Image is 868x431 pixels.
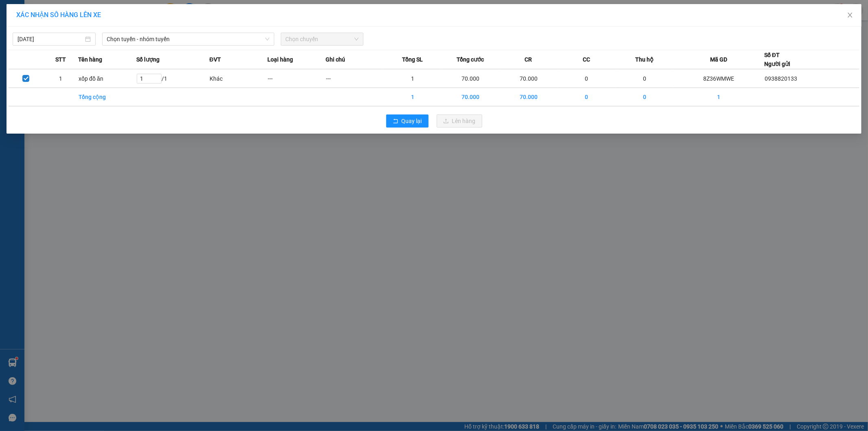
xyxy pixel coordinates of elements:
td: Khác [209,69,267,88]
td: 1 [383,88,442,106]
td: --- [267,69,326,88]
span: Chọn chuyến [286,33,359,45]
span: rollback [393,118,398,125]
td: 0 [558,69,616,88]
td: 0 [616,88,674,106]
span: STT [55,55,66,64]
span: Mã GD [710,55,727,64]
h2: VP Nhận: VP Hàng LC [43,47,197,99]
td: 0 [558,88,616,106]
td: / 1 [136,69,210,88]
td: --- [326,69,384,88]
span: XÁC NHẬN SỐ HÀNG LÊN XE [16,11,101,19]
span: Tổng cước [457,55,484,64]
td: 70.000 [500,69,558,88]
span: Chọn tuyến - nhóm tuyến [107,33,269,45]
div: Số ĐT Người gửi [764,51,790,68]
td: 1 [44,69,79,88]
b: [DOMAIN_NAME] [109,7,197,20]
td: xốp đồ ăn [78,69,136,88]
button: Close [839,4,861,27]
td: 0 [616,69,674,88]
span: Quay lại [402,117,422,125]
span: Tổng SL [402,55,423,64]
td: 70.000 [442,88,500,106]
td: 8Z36WMWE [673,69,764,88]
span: 0938820133 [765,75,797,82]
span: Tên hàng [78,55,102,64]
span: ĐVT [209,55,221,64]
td: 1 [383,69,442,88]
span: Loại hàng [267,55,293,64]
td: 1 [673,88,764,106]
td: Tổng cộng [78,88,136,106]
img: logo.jpg [4,7,45,47]
button: rollbackQuay lại [386,114,429,128]
button: uploadLên hàng [437,114,482,128]
span: Số lượng [136,55,160,64]
span: CR [525,55,532,64]
span: close [847,12,853,18]
span: Thu hộ [635,55,654,64]
span: Ghi chú [326,55,345,64]
span: down [265,37,270,42]
input: 13/10/2025 [17,35,83,44]
td: 70.000 [442,69,500,88]
b: Sao Việt [49,19,99,33]
td: 70.000 [500,88,558,106]
span: CC [583,55,590,64]
h2: XNY6GC1F [4,47,66,61]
